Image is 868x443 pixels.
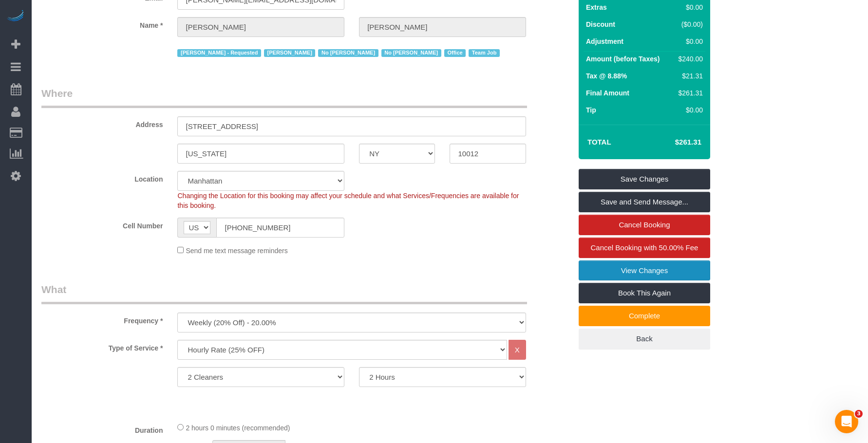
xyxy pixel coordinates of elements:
div: ($0.00) [675,19,703,29]
label: Name * [34,17,170,30]
label: Tip [586,105,596,115]
label: Amount (before Taxes) [586,54,660,64]
label: Duration [34,422,170,435]
label: Type of Service * [34,340,170,353]
img: Automaid Logo [6,10,25,23]
span: Send me text message reminders [186,247,287,255]
a: Book This Again [579,283,710,303]
span: Office [444,49,466,57]
label: Extras [586,2,607,12]
span: Team Job [469,49,500,57]
label: Tax @ 8.88% [586,71,627,81]
span: 3 [855,410,863,418]
div: $0.00 [675,37,703,46]
label: Frequency * [34,313,170,326]
div: $0.00 [675,105,703,115]
a: View Changes [579,260,710,281]
div: $240.00 [675,54,703,64]
input: City [177,144,344,164]
label: Final Amount [586,88,629,98]
div: $261.31 [675,88,703,98]
strong: Total [587,138,611,146]
legend: What [41,282,527,304]
span: No [PERSON_NAME] [381,49,441,57]
a: Save Changes [579,169,710,189]
span: 2 hours 0 minutes (recommended) [186,424,290,432]
a: Cancel Booking with 50.00% Fee [579,238,710,258]
iframe: Intercom live chat [835,410,858,433]
a: Back [579,329,710,349]
label: Address [34,116,170,129]
input: Zip Code [450,144,526,164]
span: Cancel Booking with 50.00% Fee [591,243,698,252]
span: No [PERSON_NAME] [318,49,378,57]
span: Changing the Location for this booking may affect your schedule and what Services/Frequencies are... [177,192,519,209]
h4: $261.31 [646,138,701,147]
a: Save and Send Message... [579,192,710,212]
input: First Name [177,17,344,37]
input: Last Name [359,17,526,37]
label: Location [34,171,170,184]
a: Cancel Booking [579,215,710,235]
span: [PERSON_NAME] - Requested [177,49,261,57]
div: $21.31 [675,71,703,81]
a: Complete [579,306,710,326]
span: [PERSON_NAME] [264,49,315,57]
label: Discount [586,19,615,29]
div: $0.00 [675,2,703,12]
input: Cell Number [216,218,344,238]
label: Adjustment [586,37,623,46]
legend: Where [41,86,527,108]
label: Cell Number [34,218,170,231]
